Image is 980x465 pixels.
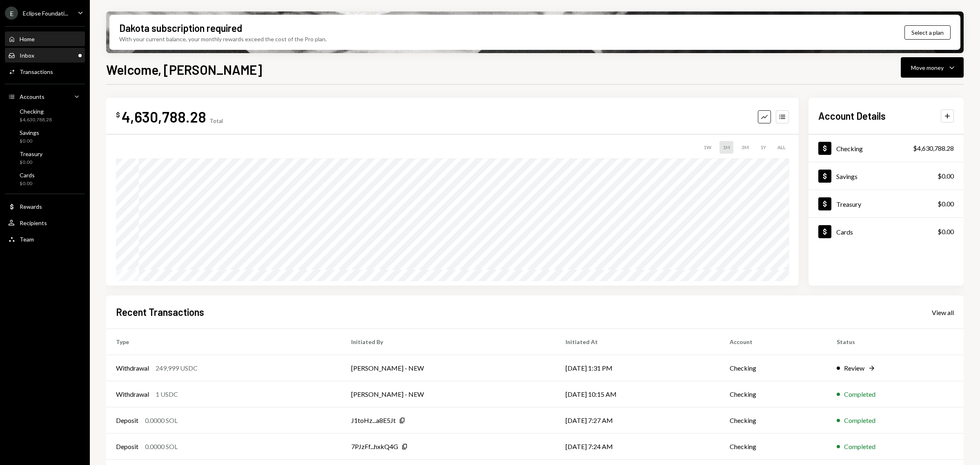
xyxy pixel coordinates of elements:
td: Checking [720,434,827,460]
div: ALL [774,141,789,154]
div: 7PJzFf...hxkQ4G [351,442,398,452]
div: Deposit [116,442,138,452]
div: Savings [836,172,857,180]
div: 0.0000 SOL [145,442,178,452]
div: Treasury [20,150,42,157]
div: Eclipse Foundati... [23,10,68,17]
div: Treasury [836,200,861,208]
h1: Welcome, [PERSON_NAME] [106,61,262,78]
div: Checking [20,108,52,115]
div: $ [116,111,120,119]
div: Withdrawal [116,389,149,399]
div: Cards [836,228,853,236]
div: $4,630,788.28 [913,143,954,153]
div: $0.00 [20,180,35,187]
a: View all [932,308,954,317]
a: Home [5,31,85,46]
th: Initiated At [556,329,720,355]
div: E [5,7,18,20]
td: [PERSON_NAME] - NEW [341,381,556,407]
a: Checking$4,630,788.28 [808,134,964,162]
a: Recipients [5,215,85,230]
div: With your current balance, your monthly rewards exceed the cost of the Pro plan. [119,35,327,43]
div: Savings [20,129,39,136]
div: Checking [836,145,863,152]
div: Move money [911,63,944,72]
div: Home [20,36,35,42]
div: Cards [20,172,35,179]
div: View all [932,309,954,317]
div: Deposit [116,416,138,425]
div: Rewards [20,203,42,210]
div: Withdrawal [116,363,149,373]
div: 1W [700,141,715,154]
div: Completed [844,442,875,452]
a: Team [5,232,85,246]
div: 4,630,788.28 [122,107,206,126]
td: [DATE] 7:24 AM [556,434,720,460]
div: J1toHz...a8E5Jt [351,416,396,425]
div: Review [844,363,864,373]
div: 0.0000 SOL [145,416,178,425]
a: Savings$0.00 [5,127,85,146]
div: Dakota subscription required [119,21,242,35]
div: Transactions [20,68,53,75]
a: Transactions [5,64,85,79]
td: [DATE] 10:15 AM [556,381,720,407]
td: Checking [720,355,827,381]
td: [PERSON_NAME] - NEW [341,355,556,381]
div: 249,999 USDC [156,363,198,373]
a: Inbox [5,48,85,63]
a: Cards$0.00 [808,218,964,245]
div: 1 USDC [156,389,178,399]
div: Accounts [20,93,45,100]
div: $0.00 [20,138,39,145]
td: [DATE] 1:31 PM [556,355,720,381]
a: Accounts [5,89,85,104]
h2: Account Details [818,109,886,123]
div: Completed [844,389,875,399]
a: Checking$4,630,788.28 [5,105,85,125]
th: Initiated By [341,329,556,355]
div: Team [20,236,34,243]
div: $0.00 [938,171,954,181]
td: [DATE] 7:27 AM [556,407,720,434]
button: Move money [901,57,964,78]
th: Account [720,329,827,355]
button: Select a plan [904,25,951,40]
a: Treasury$0.00 [808,190,964,217]
div: $0.00 [20,159,42,166]
a: Treasury$0.00 [5,148,85,168]
div: 3M [738,141,752,154]
th: Type [106,329,341,355]
div: Recipients [20,219,47,226]
td: Checking [720,407,827,434]
div: Inbox [20,52,34,59]
div: Total [209,117,223,124]
h2: Recent Transactions [116,305,204,319]
div: Completed [844,416,875,425]
div: $4,630,788.28 [20,116,52,123]
div: 1Y [757,141,769,154]
a: Rewards [5,199,85,214]
div: $0.00 [938,199,954,209]
a: Savings$0.00 [808,162,964,190]
div: $0.00 [938,227,954,237]
div: 1M [719,141,733,154]
a: Cards$0.00 [5,169,85,189]
th: Status [827,329,964,355]
td: Checking [720,381,827,407]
